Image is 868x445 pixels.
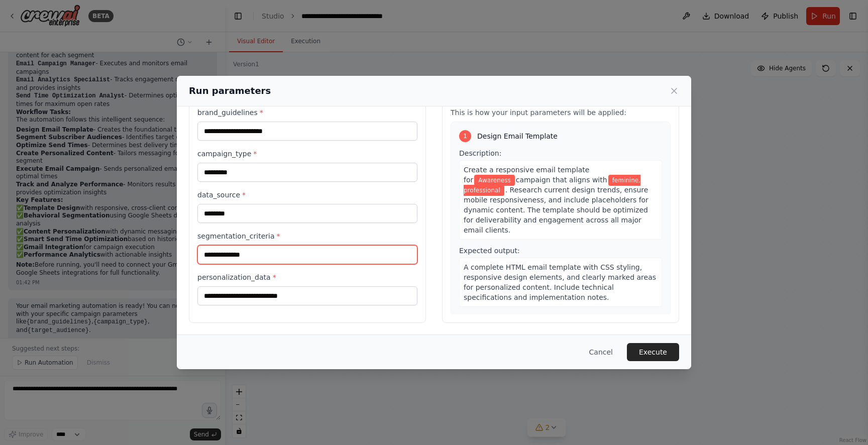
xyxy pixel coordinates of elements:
[451,107,671,118] p: This is how your input parameters will be applied:
[197,107,417,118] label: brand_guidelines
[516,176,607,184] span: campaign that aligns with
[464,186,648,234] span: . Research current design trends, ensure mobile responsiveness, and include placeholders for dyna...
[197,190,417,200] label: data_source
[459,247,520,255] span: Expected output:
[627,343,679,361] button: Execute
[197,272,417,282] label: personalization_data
[464,263,656,301] span: A complete HTML email template with CSS styling, responsive design elements, and clearly marked a...
[459,149,501,157] span: Description:
[189,84,271,98] h2: Run parameters
[581,343,621,361] button: Cancel
[474,175,514,186] span: Variable: campaign_type
[197,149,417,159] label: campaign_type
[477,131,558,141] span: Design Email Template
[464,175,640,196] span: Variable: brand_guidelines
[197,231,417,241] label: segmentation_criteria
[459,130,471,142] div: 1
[464,166,589,184] span: Create a responsive email template for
